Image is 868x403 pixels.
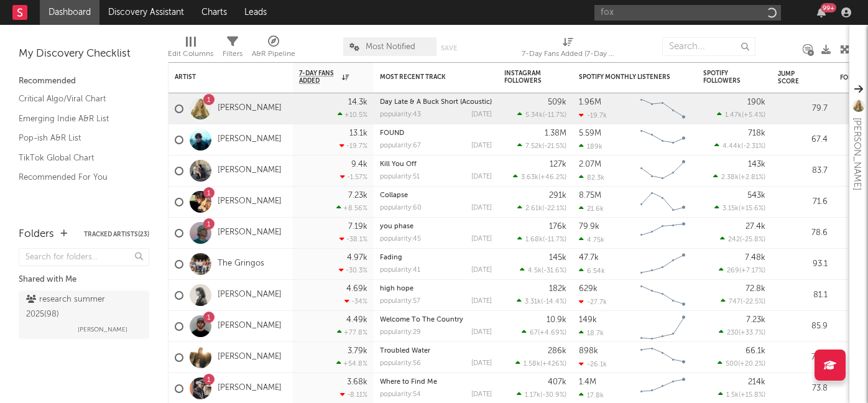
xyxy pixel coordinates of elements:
span: 3.63k [521,174,538,181]
div: ( ) [515,359,566,368]
span: 5.34k [525,112,543,119]
div: 291k [549,192,566,200]
span: -14.4 % [543,299,565,305]
div: Welcome To The Country [380,317,492,323]
div: 286k [548,347,566,355]
span: -30.9 % [542,392,565,399]
a: [PERSON_NAME] [218,352,282,363]
div: 9.4k [351,160,367,169]
div: 4.49k [346,316,367,324]
div: 79.9k [579,223,599,231]
span: +426 % [542,361,565,368]
div: Fading [380,254,492,261]
div: ( ) [718,359,765,368]
svg: Chart title [635,311,691,342]
div: 2.07M [579,160,601,169]
span: -21.5 % [544,143,565,150]
div: popularity: 51 [380,174,420,180]
span: 4.44k [723,143,741,150]
div: 79.7 [778,101,828,116]
span: +33.7 % [741,330,764,336]
div: Filters [223,47,242,62]
div: ( ) [517,204,566,212]
a: Pop-ish A&R List [19,131,137,145]
a: you phase [380,223,413,230]
div: Spotify Followers [703,70,747,85]
div: 145k [549,254,566,262]
div: 47.7k [579,254,599,262]
div: 17.8k [579,391,604,399]
div: -38.1 % [339,235,367,243]
div: 7-Day Fans Added (7-Day Fans Added) [522,31,615,67]
svg: Chart title [635,93,691,124]
div: [DATE] [471,142,492,149]
div: ( ) [719,266,765,274]
div: research summer 2025 ( 98 ) [26,292,139,322]
div: 67.4 [778,132,828,147]
div: Day Late & A Buck Short (Acoustic) [380,99,492,106]
div: Filters [223,31,242,67]
div: popularity: 67 [380,142,421,149]
div: popularity: 60 [380,205,422,211]
div: 73.8 [778,381,828,396]
span: 7-Day Fans Added [299,70,339,85]
svg: Chart title [635,280,691,311]
div: [DATE] [471,298,492,305]
div: [DATE] [471,174,492,180]
a: [PERSON_NAME] [218,383,282,394]
div: ( ) [520,266,566,274]
div: +10.5 % [338,111,367,119]
div: 76.9 [778,350,828,365]
div: 7-Day Fans Added (7-Day Fans Added) [522,47,615,62]
div: [PERSON_NAME] [849,118,864,190]
span: +46.2 % [540,174,565,181]
span: -11.7 % [545,236,565,243]
button: Tracked Artists(23) [84,231,149,238]
div: ( ) [713,173,765,181]
span: -22.5 % [742,299,764,305]
div: 1.38M [545,129,566,137]
div: Recommended [19,74,149,89]
div: Shared with Me [19,272,149,287]
div: Folders [19,227,54,242]
div: ( ) [721,297,765,305]
div: Troubled Water [380,348,492,354]
div: 7.19k [348,223,367,231]
div: 7.48k [745,254,765,262]
a: [PERSON_NAME] [218,103,282,114]
div: +77.8 % [337,328,367,336]
span: 747 [729,299,741,305]
div: A&R Pipeline [252,47,295,62]
div: 10.9k [547,316,566,324]
div: 214k [748,378,765,386]
div: ( ) [522,328,566,336]
span: -25.8 % [742,236,764,243]
div: ( ) [517,235,566,243]
div: 189k [579,142,603,151]
svg: Chart title [635,155,691,187]
a: Recommended For You [19,170,137,184]
div: 85.9 [778,319,828,334]
div: [DATE] [471,111,492,118]
div: popularity: 29 [380,329,421,336]
div: -19.7 % [339,142,367,150]
div: FOUND [380,130,492,137]
span: -31.6 % [543,267,565,274]
div: 27.4k [746,223,765,231]
div: 93.1 [778,257,828,272]
div: 78.6 [778,226,828,241]
div: 149k [579,316,597,324]
a: [PERSON_NAME] [218,134,282,145]
span: +2.81 % [741,174,764,181]
span: 3.15k [723,205,739,212]
div: 898k [579,347,598,355]
span: 2.61k [525,205,542,212]
div: Most Recent Track [380,73,473,81]
div: popularity: 43 [380,111,421,118]
a: Critical Algo/Viral Chart [19,92,137,106]
div: 4.75k [579,236,604,244]
span: 1.68k [525,236,543,243]
a: [PERSON_NAME] [218,321,282,331]
svg: Chart title [635,124,691,155]
div: Instagram Followers [504,70,548,85]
